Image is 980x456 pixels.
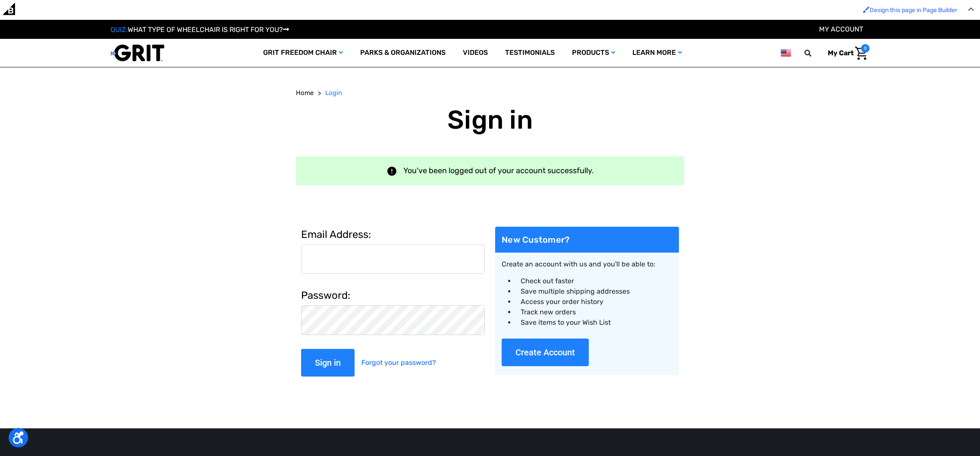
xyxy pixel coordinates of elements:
input: Search [808,44,821,62]
a: Cart with 0 items [821,44,870,62]
a: Learn More [624,39,691,67]
span: My Cart [828,49,854,57]
a: Create Account [502,351,589,359]
span: QUIZ: [110,25,128,34]
nav: Breadcrumb [296,88,684,98]
button: Create Account [502,339,589,366]
span: You've been logged out of your account successfully. [403,166,594,175]
a: Parks & Organizations [352,39,454,67]
input: Sign in [301,349,355,377]
label: Password: [301,288,485,303]
img: Close Admin Bar [968,7,974,11]
a: Products [563,39,624,67]
a: Home [296,88,314,98]
a: GRIT Freedom Chair [254,39,352,67]
h2: New Customer? [495,227,679,253]
p: Create an account with us and you'll be able to: [502,259,672,269]
a: Videos [454,39,496,67]
span: Login [325,89,342,97]
span: Design this page in Page Builder [870,6,957,14]
li: Check out faster [515,276,672,286]
a: Forgot your password? [361,349,436,377]
a: QUIZ:WHAT TYPE OF WHEELCHAIR IS RIGHT FOR YOU? [110,25,289,34]
li: Access your order history [515,297,672,307]
img: Cart [855,47,867,60]
h1: Sign in [296,104,684,136]
li: Save multiple shipping addresses [515,286,672,297]
img: Enabled brush for page builder edit. [863,6,870,13]
img: GRIT All-Terrain Wheelchair and Mobility Equipment [110,44,164,62]
a: Enabled brush for page builder edit. Design this page in Page Builder [858,2,961,18]
img: us.png [781,47,791,58]
span: Home [296,89,314,97]
a: Testimonials [496,39,563,67]
li: Track new orders [515,307,672,317]
span: 0 [861,44,870,53]
label: Email Address: [301,227,485,242]
a: Account [819,25,863,33]
li: Save items to your Wish List [515,317,672,328]
a: Login [325,88,342,98]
